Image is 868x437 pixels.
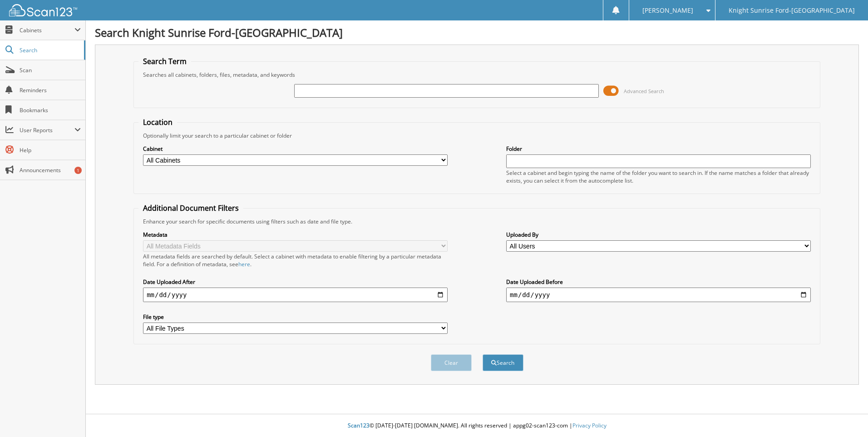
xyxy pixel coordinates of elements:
[20,166,81,174] span: Announcements
[20,86,81,94] span: Reminders
[138,117,177,127] legend: Location
[143,231,448,238] label: Metadata
[20,46,79,54] span: Search
[348,422,370,429] span: Scan123
[138,71,815,79] div: Searches all cabinets, folders, files, metadata, and keywords
[143,313,448,321] label: File type
[20,146,81,154] span: Help
[506,169,811,184] div: Select a cabinet and begin typing the name of the folder you want to search in. If the name match...
[624,88,664,94] span: Advanced Search
[20,66,81,74] span: Scan
[506,278,811,286] label: Date Uploaded Before
[138,132,815,139] div: Optionally limit your search to a particular cabinet or folder
[572,422,607,429] a: Privacy Policy
[238,260,250,268] a: here
[138,203,243,213] legend: Additional Document Filters
[431,354,472,371] button: Clear
[729,8,855,13] span: Knight Sunrise Ford-[GEOGRAPHIC_DATA]
[86,415,868,437] div: © [DATE]-[DATE] [DOMAIN_NAME]. All rights reserved | appg02-scan123-com |
[74,167,82,174] div: 1
[506,231,811,238] label: Uploaded By
[20,126,74,134] span: User Reports
[506,288,811,302] input: end
[506,145,811,153] label: Folder
[20,106,81,114] span: Bookmarks
[95,25,859,40] h1: Search Knight Sunrise Ford-[GEOGRAPHIC_DATA]
[20,26,74,34] span: Cabinets
[143,288,448,302] input: start
[143,278,448,286] label: Date Uploaded After
[138,218,815,225] div: Enhance your search for specific documents using filters such as date and file type.
[483,354,523,371] button: Search
[143,253,448,268] div: All metadata fields are searched by default. Select a cabinet with metadata to enable filtering b...
[642,8,693,13] span: [PERSON_NAME]
[138,56,191,66] legend: Search Term
[143,145,448,153] label: Cabinet
[9,4,77,16] img: scan123-logo-white.svg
